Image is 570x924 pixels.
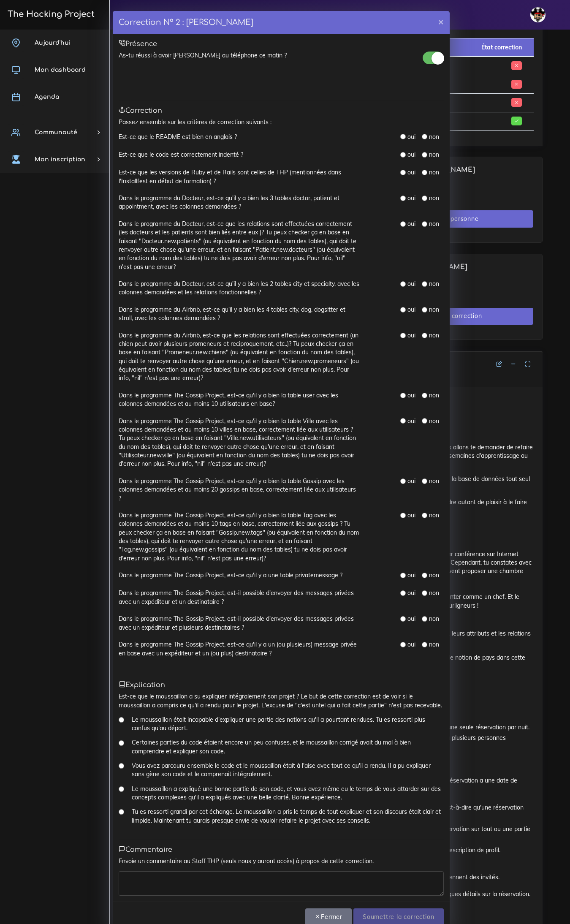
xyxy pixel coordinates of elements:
label: non [429,194,439,202]
label: oui [407,417,415,425]
h4: Correction N° 2 : [PERSON_NAME] [119,17,253,28]
label: oui [407,640,415,649]
label: As-tu réussi à avoir [PERSON_NAME] au téléphone ce matin ? [119,51,287,60]
label: Tu es ressorti grandi par cet échange. Le moussaillon a pris le temps de tout expliquer et son di... [132,807,444,825]
label: Le moussaillon était incapable d'expliquer une partie des notions qu'il a pourtant rendues. Tu es... [132,715,444,733]
label: oui [407,305,415,314]
label: Dans le programme The Gossip Project, est-ce qu'il y a bien la table Ville avec les colonnes dema... [119,417,359,468]
label: non [429,614,439,623]
p: Envoie un commentaire au Staff THP (seuls nous y auront accès) à propos de cette correction. [119,857,444,865]
label: non [429,133,439,141]
label: non [429,477,439,485]
label: Dans le programme The Gossip Project, est-il possible d'envoyer des messages privées avec un expé... [119,614,359,632]
label: oui [407,511,415,519]
label: Dans le programme The Gossip Project, est-ce qu'il y a une table privatemessage ? [119,571,342,579]
label: non [429,168,439,177]
p: Est-ce que le moussaillon a su expliquer intégralement son projet ? Le but de cette correction es... [119,692,444,709]
label: Dans le programme The Gossip Project, est-ce qu'il y a bien la table user avec les colonnes deman... [119,391,359,408]
label: oui [407,220,415,228]
label: Dans le programme The Gossip Project, est-ce qu'il y a bien la table Gossip avec les colonnes dem... [119,477,359,503]
h5: Correction [119,107,444,115]
label: oui [407,614,415,623]
label: Est-ce que le code est correctement indenté ? [119,150,243,159]
label: oui [407,168,415,177]
label: non [429,391,439,399]
label: non [429,571,439,579]
label: Est-ce que le README est bien en anglais ? [119,133,237,141]
label: oui [407,133,415,141]
label: non [429,220,439,228]
label: Dans le programme du Docteur, est-ce qu'il y a bien les 2 tables city et specialty, avec les colo... [119,280,359,297]
label: oui [407,280,415,288]
label: Est-ce que les versions de Ruby et de Rails sont celles de THP (mentionnées dans l'Installfest en... [119,168,359,185]
label: non [429,417,439,425]
label: Le moussaillon a expliqué une bonne partie de son code, et vous avez même eu le temps de vous att... [132,785,444,802]
label: oui [407,150,415,159]
label: oui [407,589,415,597]
label: Certaines parties du code étaient encore un peu confuses, et le moussaillon corrigé avait du mal ... [132,738,444,756]
label: non [429,280,439,288]
label: Vous avez parcouru ensemble le code et le moussaillon était à l'aise avec tout ce qu'il a rendu. ... [132,761,444,779]
label: non [429,305,439,314]
label: non [429,511,439,519]
button: × [432,11,450,32]
label: Dans le programme du Airbnb, est-ce que les relations sont effectuées correctement (un chien peut... [119,331,359,383]
label: Dans le programme du Docteur, est-ce qu'il y a bien les 3 tables doctor, patient et appointment, ... [119,194,359,211]
label: Dans le programme The Gossip Project, est-ce qu'il y a un (ou plusieurs) message privée en base a... [119,640,359,658]
label: Dans le programme The Gossip Project, est-ce qu'il y a bien la table Tag avec les colonnes demand... [119,511,359,563]
label: Dans le programme du Docteur, est-ce que les relations sont effectuées correctement (les docteurs... [119,220,359,271]
label: oui [407,477,415,485]
h5: Présence [119,40,444,48]
h5: Commentaire [119,846,444,854]
label: Dans le programme du Airbnb, est-ce qu'il y a bien les 4 tables city, dog, dogsitter et stroll, a... [119,305,359,323]
label: Dans le programme The Gossip Project, est-il possible d'envoyer des messages privées avec un expé... [119,589,359,606]
label: oui [407,571,415,579]
label: oui [407,331,415,340]
p: Passez ensemble sur les critères de correction suivants : [119,118,444,126]
label: non [429,331,439,340]
label: non [429,589,439,597]
label: oui [407,391,415,399]
label: non [429,640,439,649]
label: non [429,150,439,159]
label: oui [407,194,415,202]
h5: Explication [119,681,444,689]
